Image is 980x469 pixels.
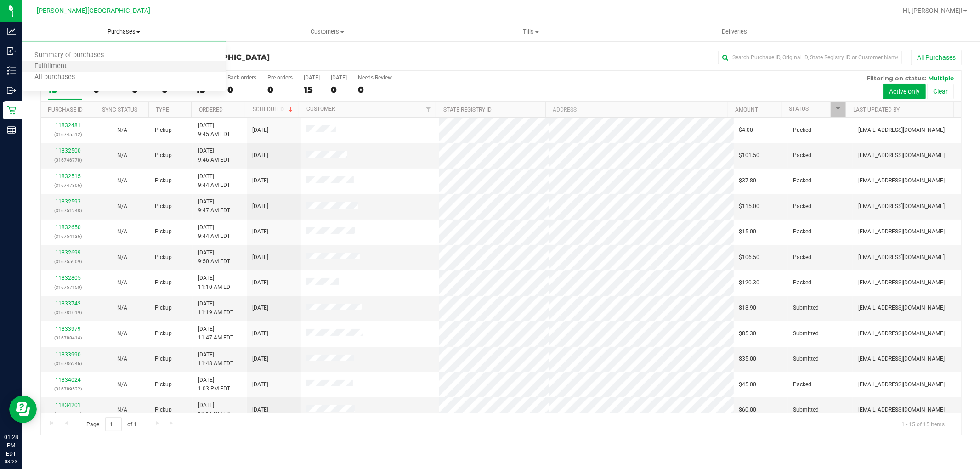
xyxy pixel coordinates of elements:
[117,278,127,287] button: N/A
[252,355,268,363] span: [DATE]
[854,107,900,113] a: Last Updated By
[117,151,127,160] button: N/A
[739,278,760,287] span: $120.30
[739,202,760,211] span: $115.00
[117,152,127,158] span: Not Applicable
[252,253,268,262] span: [DATE]
[198,376,230,393] span: [DATE] 1:03 PM EDT
[739,227,757,236] span: $15.00
[46,333,90,342] p: (316788414)
[267,85,293,95] div: 0
[55,198,81,205] a: 11832593
[252,151,268,160] span: [DATE]
[252,406,268,414] span: [DATE]
[46,308,90,317] p: (316781019)
[252,202,268,211] span: [DATE]
[199,107,223,113] a: Ordered
[46,283,90,292] p: (316757150)
[358,85,392,95] div: 0
[79,417,145,431] span: Page of 1
[55,326,81,332] a: 11833979
[831,102,846,117] a: Filter
[55,300,81,307] a: 11833742
[117,127,127,133] span: Not Applicable
[48,107,83,113] a: Purchase ID
[789,106,809,112] a: Status
[117,330,127,337] span: Not Applicable
[739,380,757,389] span: $45.00
[117,227,127,236] button: N/A
[429,22,633,41] a: Tills
[739,253,760,262] span: $106.50
[4,433,18,458] p: 01:28 PM EDT
[22,22,226,41] a: Purchases Summary of purchases Fulfillment All purchases
[858,253,945,262] span: [EMAIL_ADDRESS][DOMAIN_NAME]
[198,249,230,266] span: [DATE] 9:50 AM EDT
[793,278,812,287] span: Packed
[739,355,757,363] span: $35.00
[46,130,90,139] p: (316745512)
[55,122,81,129] a: 11832481
[22,73,87,81] span: All purchases
[198,325,233,342] span: [DATE] 11:47 AM EDT
[793,151,812,160] span: Packed
[117,203,127,209] span: Not Applicable
[22,62,79,70] span: Fulfillment
[793,355,819,363] span: Submitted
[117,305,127,311] span: Not Applicable
[198,274,233,291] span: [DATE] 11:10 AM EDT
[739,304,757,312] span: $18.90
[304,85,320,95] div: 15
[117,202,127,211] button: N/A
[252,278,268,287] span: [DATE]
[46,410,90,419] p: (316793931)
[793,380,812,389] span: Packed
[198,350,233,368] span: [DATE] 11:48 AM EDT
[7,27,16,36] inline-svg: Analytics
[735,107,758,113] a: Amount
[739,176,757,185] span: $37.80
[252,227,268,236] span: [DATE]
[858,176,945,185] span: [EMAIL_ADDRESS][DOMAIN_NAME]
[155,355,172,363] span: Pickup
[793,126,812,135] span: Packed
[117,381,127,388] span: Not Applicable
[739,406,757,414] span: $60.00
[331,74,347,81] div: [DATE]
[430,28,632,36] span: Tills
[226,22,429,41] a: Customers
[117,355,127,363] button: N/A
[7,66,16,75] inline-svg: Inventory
[155,253,172,262] span: Pickup
[22,28,226,36] span: Purchases
[198,121,230,139] span: [DATE] 9:45 AM EDT
[117,380,127,389] button: N/A
[306,106,335,112] a: Customer
[156,107,169,113] a: Type
[105,417,122,431] input: 1
[155,227,172,236] span: Pickup
[358,74,392,81] div: Needs Review
[155,329,172,338] span: Pickup
[858,380,945,389] span: [EMAIL_ADDRESS][DOMAIN_NAME]
[858,329,945,338] span: [EMAIL_ADDRESS][DOMAIN_NAME]
[226,28,429,36] span: Customers
[545,102,728,118] th: Address
[22,51,116,59] span: Summary of purchases
[198,299,233,317] span: [DATE] 11:19 AM EDT
[267,74,293,81] div: Pre-orders
[155,176,172,185] span: Pickup
[709,28,759,36] span: Deliveries
[7,46,16,56] inline-svg: Inbound
[858,202,945,211] span: [EMAIL_ADDRESS][DOMAIN_NAME]
[793,329,819,338] span: Submitted
[117,329,127,338] button: N/A
[55,147,81,154] a: 11832500
[155,380,172,389] span: Pickup
[928,74,954,82] span: Multiple
[117,253,127,262] button: N/A
[793,176,812,185] span: Packed
[155,278,172,287] span: Pickup
[155,202,172,211] span: Pickup
[117,304,127,312] button: N/A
